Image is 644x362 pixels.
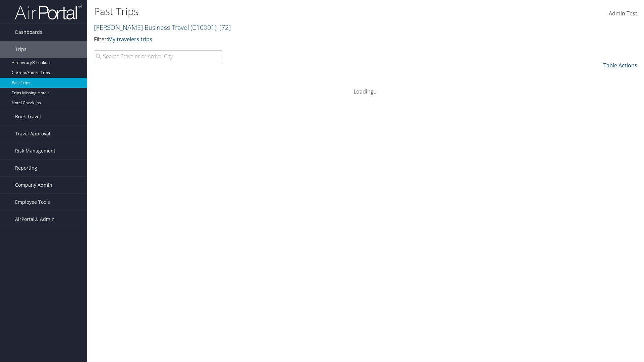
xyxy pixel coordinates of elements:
span: Risk Management [15,142,55,159]
input: Search Traveler or Arrival City [94,50,222,62]
span: Trips [15,41,26,58]
span: Employee Tools [15,194,50,210]
span: Travel Approval [15,125,50,142]
span: Admin Test [609,10,637,17]
span: Company Admin [15,177,52,193]
a: Admin Test [609,3,637,24]
a: My travelers trips [108,36,152,43]
img: airportal-logo.png [15,4,82,20]
span: , [ 72 ] [216,23,231,32]
a: Table Actions [603,62,637,69]
div: Loading... [94,79,637,96]
span: Book Travel [15,108,41,125]
span: Reporting [15,160,37,176]
span: ( C10001 ) [191,23,216,32]
p: Filter: [94,35,456,44]
a: [PERSON_NAME] Business Travel [94,23,231,32]
h1: Past Trips [94,4,456,18]
span: Dashboards [15,24,42,41]
span: AirPortal® Admin [15,211,55,228]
